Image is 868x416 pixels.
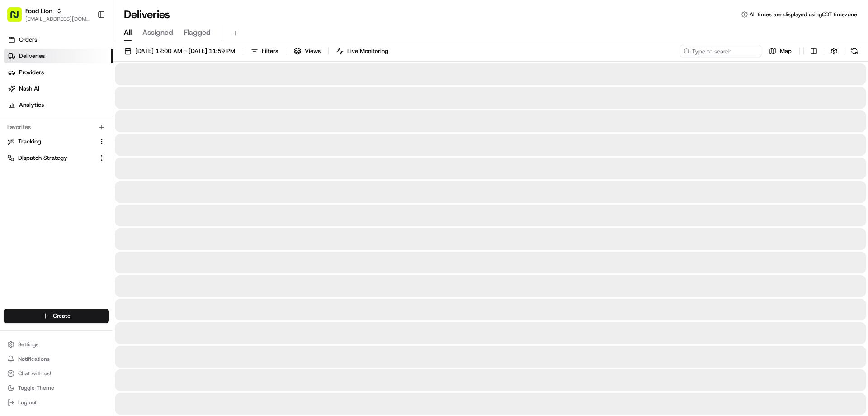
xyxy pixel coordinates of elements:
[19,85,39,93] span: Nash AI
[25,6,52,15] button: Food Lion
[780,47,792,55] span: Map
[19,68,44,77] span: Providers
[25,15,90,23] button: [EMAIL_ADDRESS][DOMAIN_NAME]
[19,52,45,60] span: Deliveries
[18,399,37,406] span: Log out
[18,384,54,392] span: Toggle Theme
[4,382,109,394] button: Toggle Theme
[290,45,325,57] button: Views
[19,36,37,44] span: Orders
[18,341,38,348] span: Settings
[332,45,392,57] button: Live Monitoring
[765,45,796,57] button: Map
[4,367,109,380] button: Chat with us!
[53,312,71,320] span: Create
[4,4,94,25] button: Food Lion[EMAIL_ADDRESS][DOMAIN_NAME]
[18,154,67,162] span: Dispatch Strategy
[4,33,113,47] a: Orders
[135,47,235,55] span: [DATE] 12:00 AM - [DATE] 11:59 PM
[4,81,113,96] a: Nash AI
[124,7,170,22] h1: Deliveries
[262,47,278,55] span: Filters
[18,355,50,363] span: Notifications
[7,138,94,146] a: Tracking
[4,151,109,165] button: Dispatch Strategy
[247,45,282,57] button: Filters
[4,338,109,351] button: Settings
[4,120,109,134] div: Favorites
[848,45,861,57] button: Refresh
[4,353,109,365] button: Notifications
[4,98,113,112] a: Analytics
[347,47,388,55] span: Live Monitoring
[19,101,44,109] span: Analytics
[680,45,761,57] input: Type to search
[305,47,321,55] span: Views
[4,309,109,323] button: Create
[18,370,51,377] span: Chat with us!
[120,45,239,57] button: [DATE] 12:00 AM - [DATE] 11:59 PM
[124,27,132,38] span: All
[18,138,41,146] span: Tracking
[4,65,113,80] a: Providers
[184,27,211,38] span: Flagged
[7,154,94,162] a: Dispatch Strategy
[4,134,109,149] button: Tracking
[4,49,113,63] a: Deliveries
[4,396,109,409] button: Log out
[142,27,173,38] span: Assigned
[750,11,857,18] span: All times are displayed using CDT timezone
